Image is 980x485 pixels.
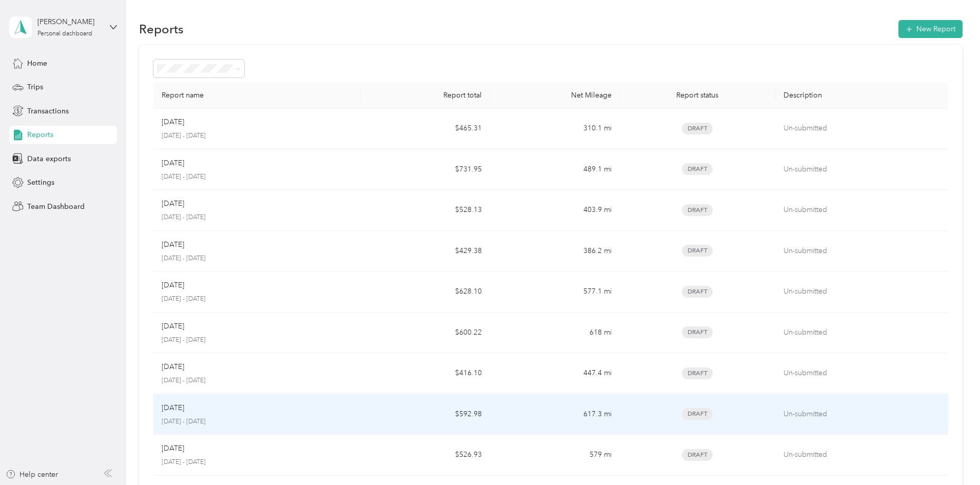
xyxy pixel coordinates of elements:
[783,367,940,379] p: Un-submitted
[898,20,963,38] button: New Report
[27,129,53,140] span: Reports
[162,172,352,182] p: [DATE] - [DATE]
[490,190,619,231] td: 403.9 mi
[37,31,92,37] div: Personal dashboard
[162,417,352,426] p: [DATE] - [DATE]
[783,286,940,297] p: Un-submitted
[490,353,619,394] td: 447.4 mi
[27,201,85,212] span: Team Dashboard
[682,326,713,338] span: Draft
[783,164,940,175] p: Un-submitted
[361,394,490,435] td: $592.98
[783,449,940,460] p: Un-submitted
[162,321,184,332] p: [DATE]
[783,204,940,216] p: Un-submitted
[682,123,713,134] span: Draft
[361,149,490,190] td: $731.95
[361,231,490,272] td: $429.38
[682,204,713,216] span: Draft
[361,313,490,354] td: $600.22
[27,153,71,164] span: Data exports
[162,158,184,169] p: [DATE]
[361,83,490,108] th: Report total
[27,106,69,117] span: Transactions
[361,190,490,231] td: $528.13
[162,443,184,454] p: [DATE]
[775,83,948,108] th: Description
[162,402,184,414] p: [DATE]
[361,435,490,476] td: $526.93
[923,428,980,485] iframe: Everlance-gr Chat Button Frame
[27,82,43,92] span: Trips
[6,469,58,480] button: Help center
[490,149,619,190] td: 489.1 mi
[490,313,619,354] td: 618 mi
[162,280,184,291] p: [DATE]
[783,245,940,257] p: Un-submitted
[783,327,940,338] p: Un-submitted
[783,409,940,420] p: Un-submitted
[162,295,352,304] p: [DATE] - [DATE]
[361,271,490,313] td: $628.10
[162,239,184,250] p: [DATE]
[490,435,619,476] td: 579 mi
[490,108,619,149] td: 310.1 mi
[682,163,713,175] span: Draft
[490,231,619,272] td: 386.2 mi
[162,458,352,467] p: [DATE] - [DATE]
[27,177,54,188] span: Settings
[162,254,352,263] p: [DATE] - [DATE]
[682,245,713,257] span: Draft
[162,117,184,128] p: [DATE]
[153,83,361,108] th: Report name
[682,408,713,420] span: Draft
[139,24,184,34] h1: Reports
[682,367,713,379] span: Draft
[682,449,713,461] span: Draft
[361,353,490,394] td: $416.10
[682,286,713,298] span: Draft
[162,131,352,141] p: [DATE] - [DATE]
[27,58,47,69] span: Home
[490,83,619,108] th: Net Mileage
[490,271,619,313] td: 577.1 mi
[361,108,490,149] td: $465.31
[162,336,352,345] p: [DATE] - [DATE]
[162,361,184,373] p: [DATE]
[162,198,184,209] p: [DATE]
[490,394,619,435] td: 617.3 mi
[628,91,767,100] div: Report status
[783,123,940,134] p: Un-submitted
[162,213,352,222] p: [DATE] - [DATE]
[37,16,102,27] div: [PERSON_NAME]
[162,376,352,385] p: [DATE] - [DATE]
